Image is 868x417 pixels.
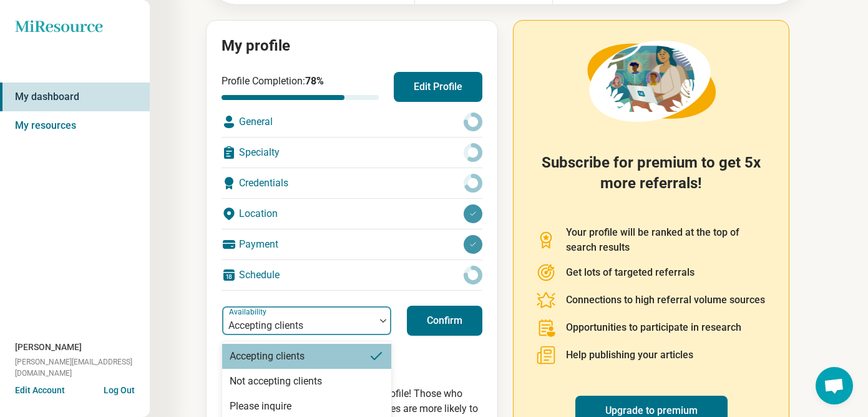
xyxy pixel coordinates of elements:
p: Get lots of targeted referrals [566,265,695,280]
label: Availability [229,308,269,316]
div: Not accepting clients [230,374,322,389]
div: General [222,107,482,137]
span: 78 % [305,75,324,87]
p: Opportunities to participate in research [566,320,741,335]
div: Open chat [816,367,853,404]
span: [PERSON_NAME][EMAIL_ADDRESS][DOMAIN_NAME] [15,356,150,379]
div: Specialty [222,138,482,168]
div: Schedule [222,260,482,290]
button: Log Out [104,384,135,394]
p: Your profile will be ranked at the top of search results [566,225,766,255]
div: Profile Completion: [222,74,379,100]
h2: My profile [222,36,482,57]
p: Connections to high referral volume sources [566,293,765,308]
div: Please inquire [230,399,291,414]
div: Accepting clients [230,349,305,364]
p: Help publishing your articles [566,348,693,363]
button: Edit Account [15,384,65,397]
div: Location [222,199,482,229]
h2: Subscribe for premium to get 5x more referrals! [536,153,766,210]
p: Last updated: [DATE] [222,338,392,351]
div: Credentials [222,168,482,198]
div: Payment [222,229,482,259]
button: Edit Profile [394,72,482,102]
button: Confirm [407,306,482,336]
span: [PERSON_NAME] [15,341,82,354]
